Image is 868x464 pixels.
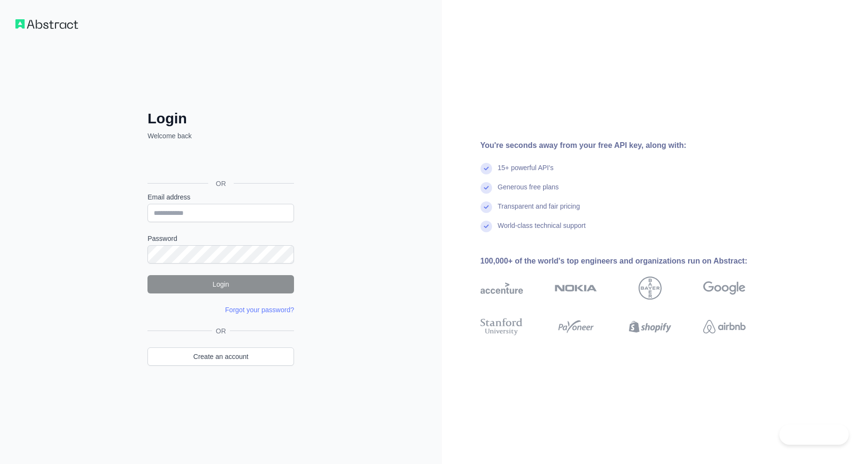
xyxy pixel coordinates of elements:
[481,221,492,232] img: check mark
[498,163,554,182] div: 15+ powerful API's
[208,179,234,188] span: OR
[147,151,292,172] div: Se connecter avec Google. S'ouvre dans un nouvel onglet.
[147,192,294,202] label: Email address
[147,131,294,141] p: Welcome back
[629,316,671,337] img: shopify
[555,277,597,300] img: nokia
[481,163,492,174] img: check mark
[143,151,297,172] iframe: Bouton "Se connecter avec Google"
[481,277,523,300] img: accenture
[147,234,294,243] label: Password
[779,424,849,445] iframe: Toggle Customer Support
[147,110,294,127] h2: Login
[498,182,559,201] div: Generous free plans
[555,316,597,337] img: payoneer
[481,182,492,194] img: check mark
[498,221,586,240] div: World-class technical support
[481,140,776,151] div: You're seconds away from your free API key, along with:
[147,275,294,293] button: Login
[481,255,776,267] div: 100,000+ of the world's top engineers and organizations run on Abstract:
[225,306,294,314] a: Forgot your password?
[15,19,78,29] img: Workflow
[703,277,746,300] img: google
[481,316,523,337] img: stanford university
[212,326,230,336] span: OR
[481,201,492,213] img: check mark
[639,277,662,300] img: bayer
[703,316,746,337] img: airbnb
[498,201,580,221] div: Transparent and fair pricing
[147,347,294,366] a: Create an account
